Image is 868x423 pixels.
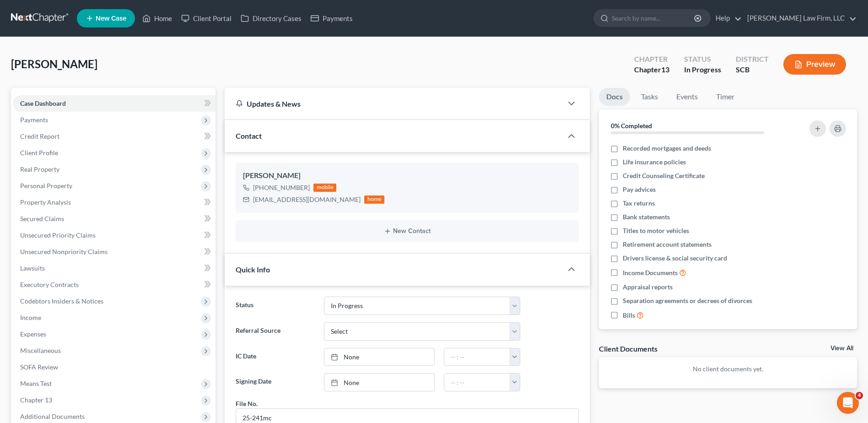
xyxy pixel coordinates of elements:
div: In Progress [684,65,721,75]
span: Separation agreements or decrees of divorces [623,296,752,305]
a: Payments [306,10,357,27]
a: [PERSON_NAME] Law Firm, LLC [743,10,857,27]
span: New Case [96,15,126,22]
span: Codebtors Insiders & Notices [20,297,103,305]
span: Bills [623,311,635,320]
iframe: Intercom live chat [837,392,859,414]
label: Status [231,297,319,315]
strong: 0% Completed [611,122,652,130]
input: -- : -- [444,348,510,366]
div: Chapter [634,65,669,75]
div: Status [684,54,721,65]
span: [PERSON_NAME] [11,57,97,70]
span: Payments [20,116,48,124]
a: View All [830,345,853,352]
a: Unsecured Nonpriority Claims [13,244,216,260]
span: SOFA Review [20,363,58,371]
a: Lawsuits [13,260,216,277]
label: Referral Source [231,322,319,341]
span: Credit Counseling Certificate [623,171,705,180]
div: SCB [736,65,769,75]
span: Bank statements [623,212,670,222]
input: Search by name... [612,10,695,27]
span: Additional Documents [20,412,85,420]
span: Recorded mortgages and deeds [623,144,711,153]
a: Docs [599,88,630,106]
button: New Contact [243,228,571,235]
a: Credit Report [13,128,216,145]
span: Secured Claims [20,215,64,222]
span: Contact [236,131,262,140]
a: SOFA Review [13,359,216,375]
a: Directory Cases [236,10,306,27]
span: Chapter 13 [20,396,52,404]
span: Pay advices [623,185,656,194]
a: Client Portal [177,10,236,27]
span: Titles to motor vehicles [623,226,689,235]
span: Real Property [20,165,59,173]
span: Miscellaneous [20,347,61,354]
a: Tasks [634,88,665,106]
div: District [736,54,769,65]
a: Secured Claims [13,211,216,227]
a: Timer [709,88,742,106]
div: mobile [313,184,336,192]
p: No client documents yet. [606,364,850,374]
a: Home [138,10,177,27]
div: home [364,195,384,204]
a: Events [669,88,705,106]
a: Property Analysis [13,194,216,211]
button: Preview [783,54,846,75]
span: Client Profile [20,149,58,157]
span: Case Dashboard [20,99,66,107]
span: Retirement account statements [623,240,712,249]
span: Expenses [20,330,46,338]
label: IC Date [231,348,319,366]
span: Personal Property [20,182,72,190]
span: Unsecured Nonpriority Claims [20,248,108,255]
div: [PHONE_NUMBER] [253,183,310,192]
span: 13 [661,65,669,74]
a: None [324,374,434,391]
a: None [324,348,434,366]
div: Client Documents [599,344,658,353]
span: Drivers license & social security card [623,254,727,263]
span: Executory Contracts [20,281,79,288]
a: Case Dashboard [13,95,216,112]
span: Property Analysis [20,198,71,206]
span: Life insurance policies [623,157,686,167]
a: Help [711,10,742,27]
span: Tax returns [623,199,655,208]
span: Unsecured Priority Claims [20,231,96,239]
span: Income [20,314,41,321]
div: File No. [236,399,258,408]
a: Executory Contracts [13,277,216,293]
div: [EMAIL_ADDRESS][DOMAIN_NAME] [253,195,361,204]
span: 4 [856,392,863,399]
label: Signing Date [231,373,319,391]
span: Income Documents [623,268,678,277]
input: -- : -- [444,374,510,391]
div: Chapter [634,54,669,65]
span: Quick Info [236,265,270,274]
span: Appraisal reports [623,282,673,292]
div: [PERSON_NAME] [243,170,571,181]
div: Updates & News [236,99,551,108]
a: Unsecured Priority Claims [13,227,216,244]
span: Credit Report [20,132,59,140]
span: Lawsuits [20,264,45,272]
span: Means Test [20,380,52,387]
